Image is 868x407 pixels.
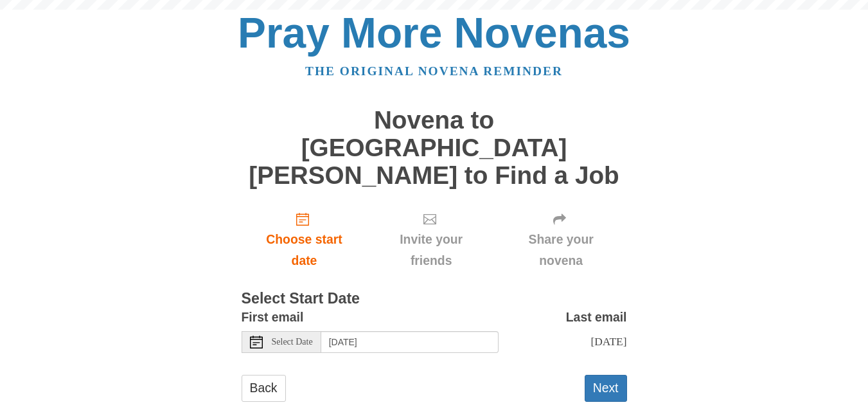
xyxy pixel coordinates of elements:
[380,229,482,271] span: Invite your friends
[242,307,304,328] label: First email
[242,375,286,401] a: Back
[508,229,614,271] span: Share your novena
[590,335,626,348] span: [DATE]
[495,202,627,278] div: Click "Next" to confirm your start date first.
[305,64,563,78] a: The original novena reminder
[242,107,627,189] h1: Novena to [GEOGRAPHIC_DATA][PERSON_NAME] to Find a Job
[367,202,495,278] div: Click "Next" to confirm your start date first.
[272,338,313,347] span: Select Date
[242,202,368,278] a: Choose start date
[242,291,627,307] h3: Select Start Date
[566,307,627,328] label: Last email
[238,9,630,57] a: Pray More Novenas
[585,375,627,401] button: Next
[254,229,355,271] span: Choose start date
